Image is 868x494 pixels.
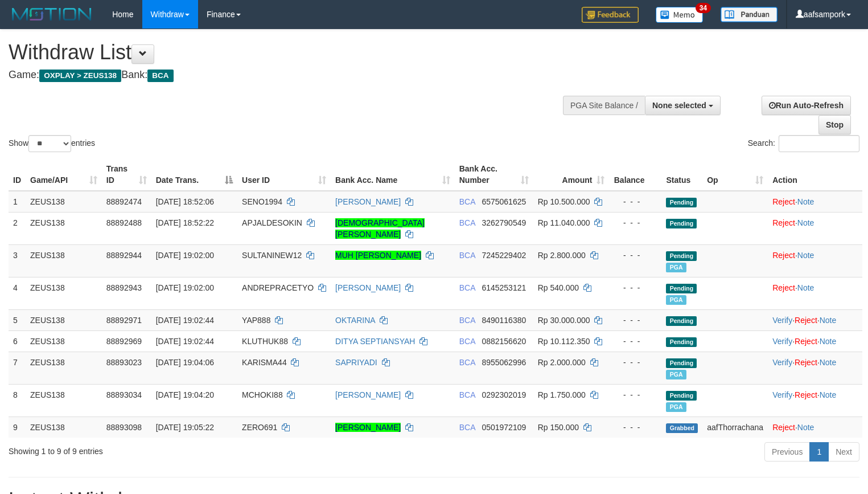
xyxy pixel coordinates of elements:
div: - - - [614,336,657,347]
a: Verify [772,337,792,346]
span: Pending [666,316,697,326]
div: - - - [614,315,657,326]
a: Next [828,442,859,462]
span: None selected [652,101,706,110]
a: Reject [795,358,817,367]
span: 88892474 [106,197,142,206]
a: Note [797,197,814,206]
td: aafThorrachana [702,417,768,438]
span: Copy 7245229402 to clipboard [482,251,526,260]
a: Verify [772,316,792,325]
span: SENO1994 [242,197,282,206]
span: Rp 2.000.000 [538,358,586,367]
span: SULTANINEW12 [242,251,302,260]
td: ZEUS138 [26,330,102,352]
span: 88892969 [106,337,142,346]
td: ZEUS138 [26,277,102,309]
span: 88892488 [106,218,142,227]
th: User ID: activate to sort column ascending [237,158,331,191]
td: 2 [9,212,26,244]
span: KARISMA44 [242,358,287,367]
a: SAPRIYADI [335,358,377,367]
span: Pending [666,391,697,401]
span: KLUTHUK88 [242,337,288,346]
a: [PERSON_NAME] [335,390,401,399]
span: Rp 2.800.000 [538,251,586,260]
th: Action [768,158,862,191]
span: Pending [666,251,697,261]
span: Copy 0882156620 to clipboard [482,337,526,346]
span: Pending [666,219,697,228]
a: Reject [795,390,817,399]
td: ZEUS138 [26,212,102,244]
a: [PERSON_NAME] [335,283,401,292]
th: Amount: activate to sort column ascending [533,158,610,191]
span: [DATE] 19:02:00 [156,283,214,292]
span: BCA [459,358,475,367]
span: Pending [666,284,697,293]
th: Bank Acc. Number: activate to sort column ascending [455,158,533,191]
span: MCHOKI88 [242,390,283,399]
span: Rp 10.112.350 [538,337,590,346]
th: ID [9,158,26,191]
span: [DATE] 18:52:06 [156,197,214,206]
a: [DEMOGRAPHIC_DATA][PERSON_NAME] [335,218,425,239]
span: BCA [459,423,475,432]
span: BCA [459,197,475,206]
input: Search: [779,135,859,152]
td: 8 [9,384,26,417]
td: 5 [9,309,26,330]
div: - - - [614,217,657,228]
span: ANDREPRACETYO [242,283,314,292]
a: Reject [772,423,795,432]
span: 88893023 [106,358,142,367]
span: [DATE] 19:02:44 [156,337,214,346]
td: ZEUS138 [26,352,102,384]
span: BCA [459,283,475,292]
span: BCA [459,218,475,227]
span: Marked by aafnoeunsreypich [666,263,686,272]
td: ZEUS138 [26,417,102,438]
span: Copy 8490116380 to clipboard [482,316,526,325]
a: Note [797,218,814,227]
span: BCA [147,70,173,82]
a: Verify [772,390,792,399]
a: Reject [772,218,795,227]
a: Reject [795,337,817,346]
span: APJALDESOKIN [242,218,302,227]
span: 88892944 [106,251,142,260]
span: Marked by aafnoeunsreypich [666,370,686,379]
td: ZEUS138 [26,384,102,417]
img: Button%20Memo.svg [656,7,704,23]
span: Copy 6145253121 to clipboard [482,283,526,292]
a: Note [797,423,814,432]
td: · · [768,384,862,417]
span: ZERO691 [242,423,277,432]
span: Rp 1.750.000 [538,390,586,399]
a: Stop [818,115,851,134]
a: Note [820,390,837,399]
a: DITYA SEPTIANSYAH [335,337,415,346]
td: 1 [9,191,26,213]
span: Pending [666,198,697,207]
span: [DATE] 19:04:20 [156,390,214,399]
td: ZEUS138 [26,191,102,213]
a: OKTARINA [335,316,375,325]
span: BCA [459,337,475,346]
div: - - - [614,357,657,368]
div: Showing 1 to 9 of 9 entries [9,441,353,457]
th: Op: activate to sort column ascending [702,158,768,191]
td: · · [768,330,862,352]
td: · · [768,352,862,384]
h4: Game: Bank: [9,70,567,81]
a: Note [820,358,837,367]
button: None selected [645,96,721,115]
td: ZEUS138 [26,244,102,277]
span: Copy 8955062996 to clipboard [482,358,526,367]
a: Note [820,316,837,325]
span: [DATE] 18:52:22 [156,218,214,227]
th: Trans ID: activate to sort column ascending [102,158,151,191]
span: Rp 30.000.000 [538,316,590,325]
span: [DATE] 19:05:22 [156,423,214,432]
div: - - - [614,250,657,261]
